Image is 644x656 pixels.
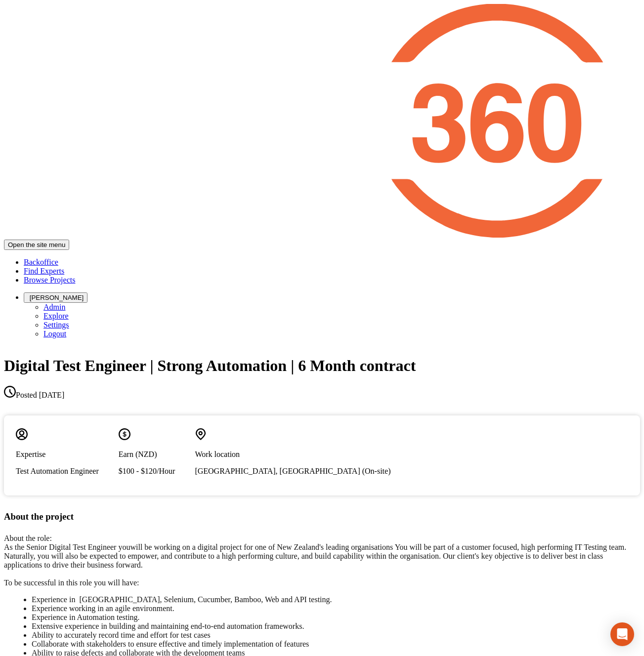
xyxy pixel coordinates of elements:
[610,622,634,646] div: Open Intercom Messenger
[24,258,58,266] a: Backoffice
[32,595,632,604] li: Experience in [GEOGRAPHIC_DATA], Selenium, Cucumber, Bamboo, Web and API testing.
[16,450,99,459] p: Expertise
[4,543,130,551] span: As the Senior Digital Test Engineer you
[119,428,130,440] svg: icon
[30,294,84,301] span: [PERSON_NAME]
[32,613,632,622] li: Experience in Automation testing.
[362,467,391,475] span: ( On-site )
[4,511,640,522] h3: About the project
[43,312,69,320] a: Explore
[32,640,632,649] li: Collaborate with stakeholders to ensure effective and timely implementation of features
[16,428,28,440] svg: icon
[4,4,640,238] img: Expert360
[4,4,640,240] a: Expert360
[16,391,64,399] span: [DATE]
[195,467,360,475] span: [GEOGRAPHIC_DATA], [GEOGRAPHIC_DATA]
[4,578,139,587] span: To be successful in this role you will have:
[4,386,16,398] svg: icon
[195,450,390,459] p: Work location
[4,357,416,375] h1: Digital Test Engineer | Strong Automation | 6 Month contract
[4,543,626,569] span: will be working on a digital project for one of New Zealand's leading organisations You will be p...
[195,428,207,440] svg: icon
[16,391,37,399] span: Posted
[16,467,99,476] p: Test Automation Engineer
[43,303,65,311] a: Admin
[32,622,632,631] li: Extensive experience in building and maintaining end-to-end automation frameworks.
[43,329,66,338] a: Logout
[24,276,75,284] a: Browse Projects
[4,534,52,542] span: About the role:
[8,241,65,248] span: Open the site menu
[32,604,632,613] li: Experience working in an agile environment.
[43,321,69,329] a: Settings
[24,267,64,275] a: Find Experts
[4,240,69,250] button: Open the site menu
[119,450,175,459] p: Earn (NZD)
[32,631,632,640] li: Ability to accurately record time and effort for test cases
[119,467,175,476] p: $100 - $120/Hour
